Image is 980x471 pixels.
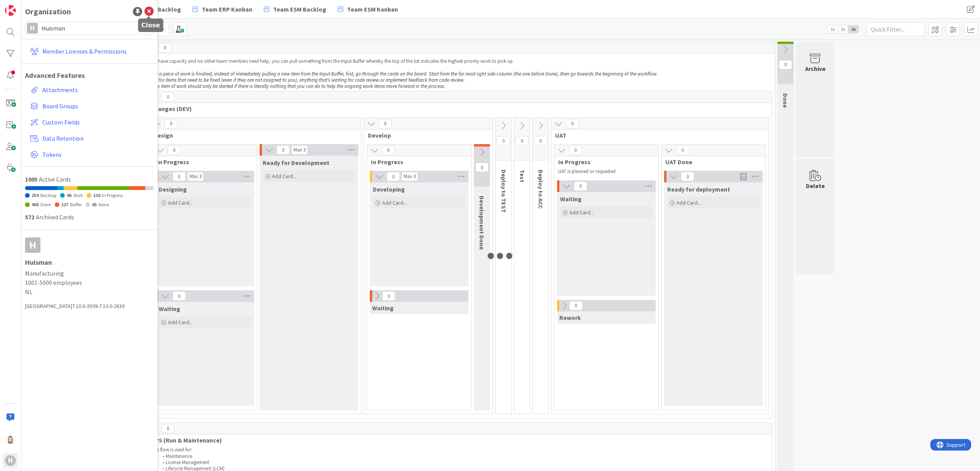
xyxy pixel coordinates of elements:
a: Board Groups [27,99,154,113]
span: 65 [92,202,97,207]
span: Developing [373,185,405,193]
span: 0 [515,136,529,145]
span: Deploy to TEST [500,170,508,213]
em: A new item of work should only be started if there is literally nothing that you can do to help t... [148,83,445,89]
div: Archived Cards [25,212,154,222]
div: Max 3 [190,175,201,178]
span: Ready for Development [263,159,329,167]
span: 46 [67,192,71,198]
span: 0 [779,60,792,69]
span: Team ESM Kanban [347,5,398,14]
span: Tokens [42,150,151,159]
img: Visit kanbanzone.com [5,5,16,16]
span: 0 [574,182,587,191]
span: Buffer [70,202,82,207]
span: Backlog [40,192,56,198]
span: UAT [555,131,759,139]
div: H [5,455,16,466]
span: 0 [387,172,400,181]
span: 1005 [25,175,37,183]
div: Organization [25,6,71,17]
span: OPS (Run & Maintenance) [151,436,762,444]
span: Add Card... [569,209,594,216]
span: Waiting [560,195,582,203]
span: 403 [32,202,39,207]
span: 0 [173,291,186,301]
p: UAT is planned or requested [558,168,654,175]
a: Team ESM Backlog [259,2,331,16]
div: [GEOGRAPHIC_DATA] 7.10.0-3509-7.10.0-2839 [25,302,154,310]
span: 0 [569,301,582,310]
a: Team ESM Kanban [333,2,403,16]
em: Once a piece of work is finished, instead of immediately pulling a new item from the Input Buffer... [148,71,658,77]
div: H [27,23,38,34]
span: 0 [497,136,510,145]
span: 0 [534,136,547,145]
span: 0 [161,93,175,102]
span: 0 [173,172,186,181]
span: 0 [168,146,181,155]
span: Manufacturing [25,269,154,278]
div: Archive [805,64,826,73]
li: License Management [158,459,768,466]
a: Member Licenses & Permissions [27,44,154,58]
h5: Close [141,22,160,29]
span: 0 [382,291,395,301]
span: Waiting [372,304,394,312]
span: 0 [379,119,392,128]
span: In Progress [371,158,461,166]
h1: Huisman [25,259,154,266]
span: In Progress [102,192,123,198]
span: Board Groups [42,101,151,111]
span: Add Card... [382,199,407,206]
span: 0 [382,146,395,155]
span: 110 [93,192,100,198]
span: Add Card... [168,319,193,326]
span: 0 [676,146,689,155]
span: 0 [161,424,175,433]
span: Design [154,131,351,139]
span: Start [73,192,83,198]
span: 0 [475,163,488,172]
span: UAT Done [665,158,756,166]
span: Designing [159,185,187,193]
a: Tokens [27,148,154,161]
span: In Progress [558,158,649,166]
span: 1001-5000 employees [25,278,154,287]
span: Development Done [478,196,486,250]
span: Deploy to ACC [537,170,545,209]
span: Team ERP Kanban [202,5,252,14]
span: Add Card... [168,199,193,206]
span: Ready for deployment [667,185,730,193]
span: Add Card... [272,173,297,180]
span: 2x [838,25,848,33]
span: Test [519,170,526,182]
div: Max 3 [404,175,416,178]
span: Custom Fields [42,118,151,127]
span: Done [782,93,789,108]
span: In Progress [157,158,247,166]
span: 0 [164,119,178,128]
span: Support [16,1,35,10]
a: Team ERP Kanban [188,2,257,16]
div: H [25,237,40,253]
span: 0 [566,119,579,128]
span: Changes (DEV) [151,105,762,113]
span: 1x [827,25,838,33]
span: Waiting [159,305,180,313]
a: Custom Fields [27,115,154,129]
span: 0 [158,43,171,52]
img: Rv [5,434,16,444]
span: Huisman [42,23,136,34]
span: 572 [25,213,34,221]
h1: Advanced Features [25,71,154,80]
span: 0 [277,145,290,155]
span: Done [40,202,51,207]
span: 3x [848,25,859,33]
em: Look for items that need to be fixed (even if they are not assigned to you), anything that’s wait... [148,77,465,83]
span: Rework [559,314,581,321]
div: Max 3 [294,148,305,152]
a: Attachments [27,83,154,97]
a: Data Retention [27,131,154,145]
span: Develop [368,131,483,139]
